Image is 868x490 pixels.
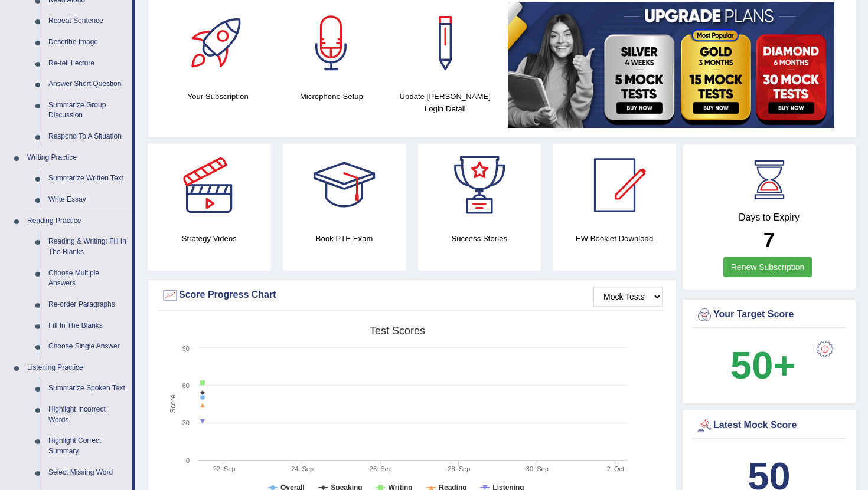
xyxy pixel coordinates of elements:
a: Writing Practice [22,147,132,169]
img: small5.jpg [508,2,834,128]
a: Choose Multiple Answers [43,263,132,294]
a: Summarize Group Discussion [43,95,132,126]
a: Reading & Writing: Fill In The Blanks [43,231,132,262]
a: Listening Practice [22,357,132,379]
h4: Book PTE Exam [283,232,406,245]
a: Choose Single Answer [43,336,132,357]
a: Reading Practice [22,211,132,232]
a: Renew Subscription [723,257,812,277]
a: Re-tell Lecture [43,53,132,74]
tspan: Test scores [370,325,425,337]
tspan: 30. Sep [526,465,549,472]
div: Score Progress Chart [161,287,663,304]
a: Re-order Paragraphs [43,294,132,315]
h4: Success Stories [418,232,541,245]
h4: Microphone Setup [280,90,382,103]
a: Answer Short Question [43,74,132,95]
b: 7 [763,228,775,251]
a: Select Missing Word [43,462,132,484]
a: Summarize Spoken Text [43,378,132,399]
a: Describe Image [43,32,132,53]
a: Highlight Incorrect Words [43,399,132,430]
h4: Update [PERSON_NAME] Login Detail [394,90,496,115]
tspan: Score [169,394,177,413]
tspan: 24. Sep [291,465,314,472]
h4: Days to Expiry [696,212,843,223]
a: Summarize Written Text [43,168,132,189]
text: 30 [182,419,190,426]
b: 50+ [730,344,795,387]
div: Latest Mock Score [696,417,843,435]
a: Highlight Correct Summary [43,430,132,462]
div: Your Target Score [696,306,843,324]
text: 90 [182,345,190,352]
tspan: 2. Oct [607,465,624,472]
h4: Your Subscription [167,90,269,103]
text: 0 [186,457,190,464]
a: Fill In The Blanks [43,315,132,337]
a: Write Essay [43,189,132,211]
text: 60 [182,382,190,389]
a: Repeat Sentence [43,11,132,32]
tspan: 26. Sep [370,465,392,472]
h4: EW Booklet Download [553,232,676,245]
tspan: 28. Sep [448,465,470,472]
h4: Strategy Videos [148,232,271,245]
a: Respond To A Situation [43,126,132,147]
tspan: 22. Sep [213,465,236,472]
